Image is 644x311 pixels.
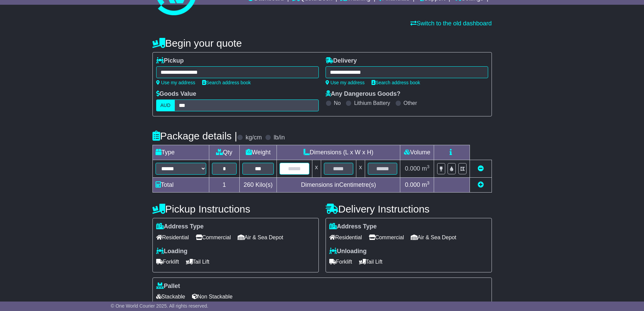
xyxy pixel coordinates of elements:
label: AUD [156,99,175,111]
a: Use my address [156,80,195,85]
span: m [422,165,430,172]
label: lb/in [273,134,285,141]
h4: Package details | [152,130,237,141]
label: Goods Value [156,90,196,98]
span: Stackable [156,291,185,302]
span: m [422,181,430,188]
span: Forklift [329,257,352,267]
td: Type [152,145,209,160]
span: Tail Lift [359,257,383,267]
span: Non Stackable [192,291,233,302]
td: 1 [209,178,240,193]
span: Forklift [156,257,179,267]
label: Loading [156,248,188,255]
span: Air & Sea Depot [238,232,283,243]
a: Search address book [202,80,251,85]
td: x [312,160,321,178]
td: Total [152,178,209,193]
span: Residential [329,232,362,243]
span: Tail Lift [186,257,210,267]
span: Commercial [196,232,231,243]
label: Address Type [156,223,204,230]
label: Any Dangerous Goods? [326,90,401,98]
label: Pickup [156,57,184,65]
td: Volume [400,145,434,160]
a: Add new item [478,181,484,188]
a: Switch to the old dashboard [410,20,492,27]
h4: Delivery Instructions [326,203,492,215]
td: Dimensions in Centimetre(s) [277,178,400,193]
a: Search address book [372,80,420,85]
td: Weight [240,145,277,160]
label: Pallet [156,283,180,290]
sup: 3 [427,180,430,185]
span: 0.000 [405,181,420,188]
span: Residential [156,232,189,243]
label: kg/cm [245,134,262,141]
label: No [334,100,341,106]
td: Qty [209,145,240,160]
label: Other [404,100,417,106]
label: Lithium Battery [354,100,390,106]
td: Dimensions (L x W x H) [277,145,400,160]
sup: 3 [427,164,430,169]
td: x [356,160,365,178]
td: Kilo(s) [240,178,277,193]
label: Address Type [329,223,377,230]
span: Commercial [369,232,404,243]
h4: Begin your quote [152,38,492,49]
label: Delivery [326,57,357,65]
span: 0.000 [405,165,420,172]
label: Unloading [329,248,367,255]
h4: Pickup Instructions [152,203,319,215]
a: Use my address [326,80,365,85]
span: Air & Sea Depot [411,232,456,243]
span: 260 [244,181,254,188]
span: © One World Courier 2025. All rights reserved. [111,303,209,309]
a: Remove this item [478,165,484,172]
